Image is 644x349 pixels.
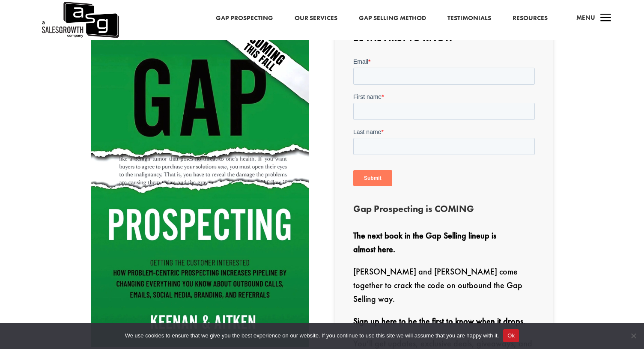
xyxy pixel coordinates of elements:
span: No [629,331,638,340]
button: Ok [503,329,519,342]
h3: Gap Prospecting is COMING [353,204,482,218]
a: Gap Prospecting [216,13,273,24]
span: Menu [576,13,595,22]
span: a [597,10,614,27]
a: Testimonials [447,13,491,24]
h3: Be the First to Know [353,33,535,47]
a: Resources [513,13,548,24]
a: Gap Selling Method [359,13,426,24]
strong: Sign up here to be the first to know when it drops. [353,316,525,327]
a: Our Services [295,13,337,24]
span: We use cookies to ensure that we give you the best experience on our website. If you continue to ... [125,331,499,340]
img: Gap Prospecting - Coming This Fall [91,19,309,347]
strong: The next book in the Gap Selling lineup is almost here. [353,230,496,255]
iframe: Form 0 [353,57,535,194]
p: [PERSON_NAME] and [PERSON_NAME] come together to crack the code on outbound the Gap Selling way. [353,265,535,314]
